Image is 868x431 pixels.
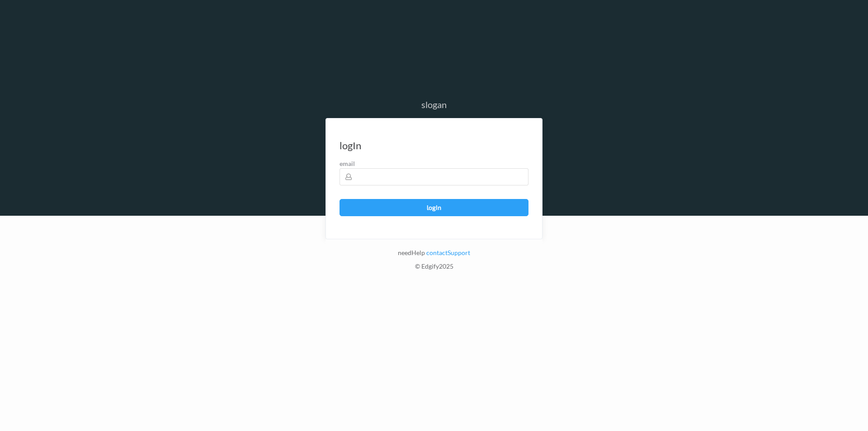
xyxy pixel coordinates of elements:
div: slogan [325,100,542,109]
div: © Edgify 2025 [325,262,542,275]
div: logIn [340,141,361,150]
div: needHelp [325,248,542,262]
label: email [340,159,528,168]
button: logIn [340,199,528,216]
a: contactSupport [425,249,470,256]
